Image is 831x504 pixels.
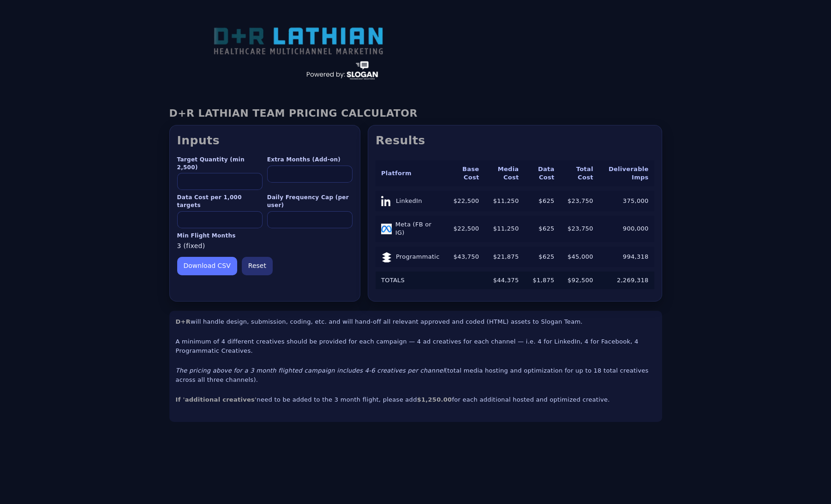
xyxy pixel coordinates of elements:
em: The pricing above for a 3 month flighted campaign includes 4-6 creatives per channel [176,367,445,374]
h2: Inputs [177,133,353,148]
label: Data Cost per 1,000 targets [177,194,263,209]
td: $625 [524,247,560,267]
strong: If 'additional creatives' [176,396,257,403]
p: A minimum of 4 different creatives should be provided for each campaign — 4 ad creatives for each... [176,337,656,355]
td: $23,750 [560,191,599,211]
td: $43,750 [446,247,484,267]
button: Reset [242,257,273,275]
td: $11,250 [484,191,524,211]
img: Meta [381,223,392,234]
th: Platform [376,160,446,186]
label: Extra Months (Add-on) [267,156,353,164]
td: 2,269,318 [599,272,654,289]
span: Meta (FB or IG) [395,220,441,237]
th: Base Cost [446,160,484,186]
td: $45,000 [560,247,599,267]
td: 994,318 [599,247,654,267]
td: $11,250 [484,216,524,242]
th: Media Cost [484,160,524,186]
th: Data Cost [524,160,560,186]
label: Daily Frequency Cap (per user) [267,194,353,209]
p: (total media hosting and optimization for up to 18 total creatives across all three channels). [176,366,656,384]
td: $625 [524,216,560,242]
td: $22,500 [446,191,484,211]
button: Download CSV [177,257,237,275]
th: Deliverable Imps [599,160,654,186]
td: 375,000 [599,191,654,211]
p: need to be added to the 3 month flight, please add for each additional hosted and optimized creat... [176,395,656,404]
h1: D+R LATHIAN TEAM PRICING CALCULATOR [169,107,662,119]
strong: $1,250.00 [417,396,452,403]
label: Min Flight Months [177,232,263,240]
td: TOTALS [376,272,446,289]
strong: D+R [176,318,191,325]
th: Total Cost [560,160,599,186]
span: Programmatic [396,253,440,261]
div: 3 (fixed) [177,242,263,251]
td: $625 [524,191,560,211]
p: will handle design, submission, coding, etc. and will hand-off all relevant approved and coded (H... [176,317,656,326]
td: $23,750 [560,216,599,242]
span: LinkedIn [396,197,422,205]
h2: Results [376,133,654,148]
td: $1,875 [524,272,560,289]
td: $92,500 [560,272,599,289]
label: Target Quantity (min 2,500) [177,156,263,172]
td: $44,375 [484,272,524,289]
td: 900,000 [599,216,654,242]
td: $21,875 [484,247,524,267]
td: $22,500 [446,216,484,242]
